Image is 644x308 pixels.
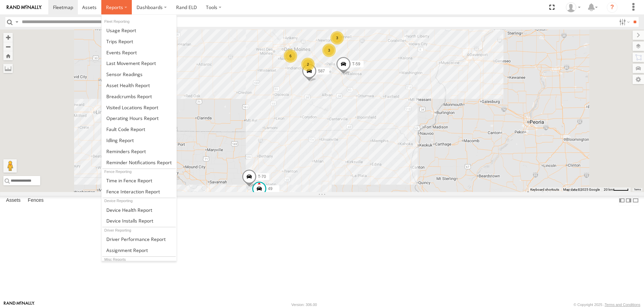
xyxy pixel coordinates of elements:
div: Jennifer Johnson [563,2,583,12]
button: Zoom Home [3,51,13,60]
div: 3 [330,31,344,45]
label: Fences [24,196,47,205]
i: ? [607,2,618,13]
a: Visited Locations Report [102,102,176,113]
a: Asset Operating Hours Report [102,113,176,124]
div: Version: 306.00 [291,303,317,307]
div: 6 [284,49,297,63]
button: Zoom out [3,42,13,51]
div: © Copyright 2025 - [574,303,640,307]
button: Zoom in [3,33,13,42]
label: Dock Summary Table to the Right [625,196,632,205]
div: 3 [322,44,336,57]
a: Breadcrumbs Report [102,91,176,102]
button: Keyboard shortcuts [530,187,559,192]
label: Assets [3,196,24,205]
span: 20 km [604,188,613,191]
a: Full Events Report [102,47,176,58]
span: T-59 [352,62,360,66]
a: Last Movement Report [102,58,176,69]
label: Search Query [14,17,19,27]
a: Fault Code Report [102,124,176,135]
a: Device Installs Report [102,215,176,226]
a: Device Health Report [102,204,176,215]
a: Reminders Report [102,146,176,157]
a: Driver Performance Report [102,234,176,245]
label: Measure [3,64,13,73]
span: T-70 [258,174,266,179]
label: Search Filter Options [616,17,631,27]
a: Time in Fences Report [102,175,176,186]
span: 587 [318,69,325,73]
span: 49 [268,186,272,191]
label: Dock Summary Table to the Left [619,196,625,205]
a: Visit our Website [4,301,35,308]
a: Terms and Conditions [605,303,640,307]
a: Fence Interaction Report [102,186,176,197]
a: Asset Health Report [102,80,176,91]
label: Map Settings [633,75,644,84]
a: Service Reminder Notifications Report [102,157,176,168]
a: Usage Report [102,25,176,36]
img: rand-logo.svg [7,5,42,10]
a: Trips Report [102,36,176,47]
a: Terms (opens in new tab) [634,188,641,191]
a: Sensor Readings [102,69,176,80]
button: Map Scale: 20 km per 42 pixels [602,187,631,192]
button: Drag Pegman onto the map to open Street View [3,159,17,173]
a: Assignment Report [102,245,176,256]
div: 2 [301,58,315,71]
span: Map data ©2025 Google [563,188,600,191]
label: Hide Summary Table [632,196,639,205]
a: Idling Report [102,135,176,146]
